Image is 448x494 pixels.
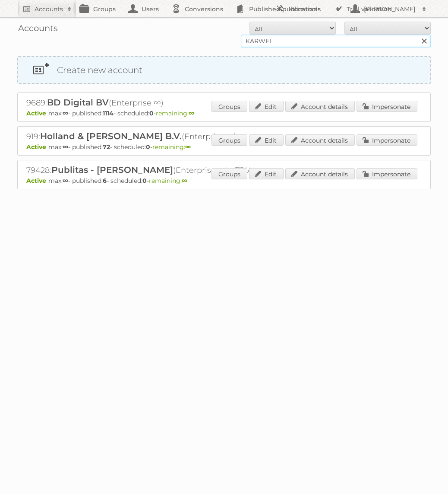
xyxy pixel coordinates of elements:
[152,143,191,151] span: remaining:
[189,109,194,117] strong: ∞
[26,177,48,185] span: Active
[47,97,109,108] span: BD Digital BV
[211,134,247,146] a: Groups
[285,168,355,179] a: Account details
[285,101,355,112] a: Account details
[26,143,48,151] span: Active
[26,143,422,151] p: max: - published: - scheduled: -
[51,165,173,175] span: Publitas - [PERSON_NAME]
[63,109,68,117] strong: ∞
[249,134,284,146] a: Edit
[211,168,247,179] a: Groups
[26,131,328,142] h2: 919: (Enterprise ∞)
[185,143,191,151] strong: ∞
[142,177,147,185] strong: 0
[103,143,110,151] strong: 72
[249,101,284,112] a: Edit
[149,177,187,185] span: remaining:
[26,109,422,117] p: max: - published: - scheduled: -
[103,177,107,185] strong: 6
[35,5,63,13] h2: Accounts
[357,168,417,179] a: Impersonate
[249,168,284,179] a: Edit
[182,177,187,185] strong: ∞
[357,134,417,146] a: Impersonate
[26,109,48,117] span: Active
[18,57,430,83] a: Create new account
[362,5,418,13] h2: [PERSON_NAME]
[285,134,355,146] a: Account details
[146,143,150,151] strong: 0
[63,177,68,185] strong: ∞
[63,143,68,151] strong: ∞
[26,177,422,185] p: max: - published: - scheduled: -
[26,97,328,108] h2: 9689: (Enterprise ∞)
[103,109,114,117] strong: 1114
[40,131,182,141] span: Holland & [PERSON_NAME] B.V.
[149,109,154,117] strong: 0
[288,5,331,13] h2: More tools
[357,101,417,112] a: Impersonate
[26,165,328,176] h2: 79428: (Enterprise ∞) - TRIAL
[211,101,247,112] a: Groups
[156,109,194,117] span: remaining:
